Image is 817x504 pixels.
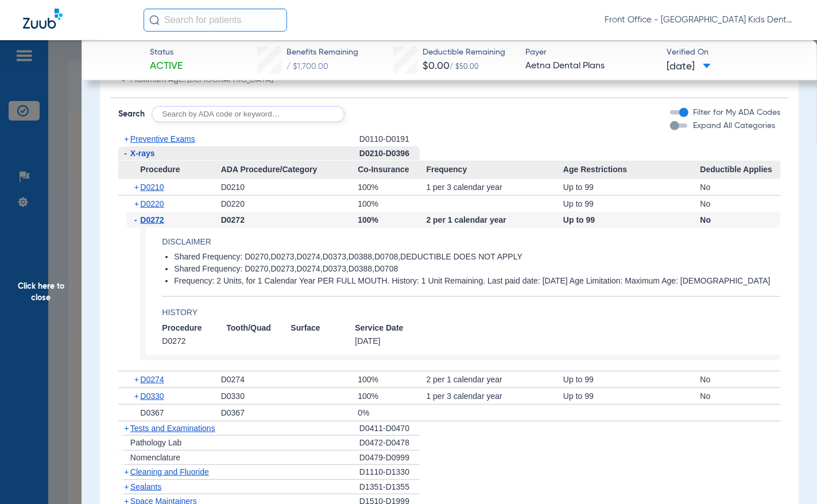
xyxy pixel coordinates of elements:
[174,276,780,286] li: Frequency: 2 Units, for 1 Calendar Year PER FULL MOUTH. History: 1 Unit Remaining. Last paid date...
[563,161,700,179] span: Age Restrictions
[426,371,563,387] div: 2 per 1 calendar year
[221,212,358,228] div: D0272
[691,107,780,119] label: Filter for My ADA Codes
[286,46,358,59] span: Benefits Remaining
[450,64,479,71] span: / $50.00
[140,183,164,192] span: D0210
[134,388,141,404] span: +
[700,212,780,228] div: No
[124,482,129,491] span: +
[140,391,164,401] span: D0330
[140,408,164,417] span: D0367
[130,75,781,86] li: Maximum Age: [DEMOGRAPHIC_DATA]
[130,453,180,462] span: Nomenclature
[162,336,226,347] span: D0272
[221,388,358,404] div: D0330
[174,264,780,274] li: Shared Frequency: D0270,D0273,D0274,D0373,D0388,D0708
[359,465,420,480] div: D1110-D1330
[358,371,426,387] div: 100%
[130,149,155,158] span: X-rays
[150,59,183,73] span: Active
[359,146,420,161] div: D0210-D0396
[221,371,358,387] div: D0274
[426,212,563,228] div: 2 per 1 calendar year
[700,161,780,179] span: Deductible Applies
[140,375,164,384] span: D0274
[130,134,195,144] span: Preventive Exams
[144,9,287,32] input: Search for patients
[359,451,420,466] div: D0479-D0999
[563,212,700,228] div: Up to 99
[130,424,215,433] span: Tests and Examinations
[423,61,450,71] span: $0.00
[355,336,419,347] span: [DATE]
[124,424,129,433] span: +
[426,161,563,179] span: Frequency
[760,449,817,504] iframe: Chat Widget
[359,436,420,451] div: D0472-D0478
[124,467,129,476] span: +
[700,371,780,387] div: No
[359,480,420,495] div: D1351-D1355
[525,46,657,59] span: Payer
[130,438,182,447] span: Pathology Lab
[358,212,426,228] div: 100%
[423,46,505,59] span: Deductible Remaining
[152,106,344,122] input: Search by ADA code or keyword…
[426,388,563,404] div: 1 per 3 calendar year
[291,323,355,334] span: Surface
[693,122,775,130] span: Expand All Categories
[359,421,420,436] div: D0411-D0470
[700,179,780,195] div: No
[140,215,164,224] span: D0272
[221,179,358,195] div: D0210
[563,196,700,212] div: Up to 99
[130,482,161,491] span: Sealants
[130,467,209,476] span: Cleaning and Fluoride
[134,212,141,228] span: -
[358,405,426,421] div: 0%
[355,323,419,334] span: Service Date
[140,199,164,208] span: D0220
[358,388,426,404] div: 100%
[226,323,291,334] span: Tooth/Quad
[174,252,780,262] li: Shared Frequency: D0270,D0273,D0274,D0373,D0388,D0708,DEDUCTIBLE DOES NOT APPLY
[162,236,780,248] h4: Disclaimer
[563,371,700,387] div: Up to 99
[700,196,780,212] div: No
[150,46,183,59] span: Status
[563,388,700,404] div: Up to 99
[221,196,358,212] div: D0220
[700,388,780,404] div: No
[118,108,145,120] span: Search
[134,196,141,212] span: +
[221,405,358,421] div: D0367
[359,132,420,146] div: D0110-D0191
[162,307,780,319] h4: History
[563,179,700,195] div: Up to 99
[23,9,63,29] img: Zuub Logo
[605,14,794,26] span: Front Office - [GEOGRAPHIC_DATA] Kids Dental
[358,179,426,195] div: 100%
[134,179,141,195] span: +
[221,161,358,179] span: ADA Procedure/Category
[118,161,221,179] span: Procedure
[525,59,657,73] span: Aetna Dental Plans
[667,60,711,74] span: [DATE]
[134,371,141,387] span: +
[667,46,798,59] span: Verified On
[358,161,426,179] span: Co-Insurance
[162,323,226,334] span: Procedure
[124,134,129,144] span: +
[149,15,160,25] img: Search Icon
[124,149,127,158] span: -
[358,196,426,212] div: 100%
[426,179,563,195] div: 1 per 3 calendar year
[286,63,328,71] span: / $1,700.00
